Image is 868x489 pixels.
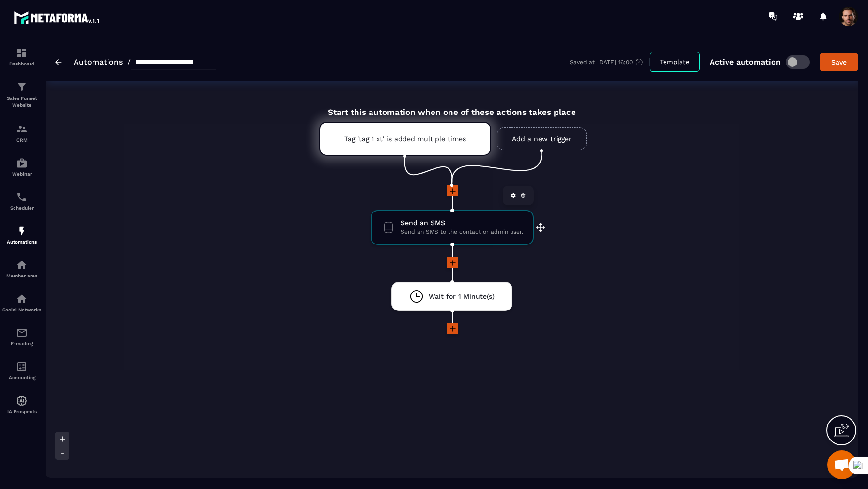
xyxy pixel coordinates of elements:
p: IA Prospects [2,409,41,414]
img: automations [16,259,28,271]
p: Active automation [710,57,781,66]
a: accountantaccountantAccounting [2,354,41,388]
p: Dashboard [2,61,41,66]
img: logo [14,9,101,26]
a: emailemailE-mailing [2,320,41,354]
p: CRM [2,137,41,143]
a: automationsautomationsWebinar [2,150,41,184]
p: Sales Funnel Website [2,95,41,109]
a: formationformationCRM [2,116,41,150]
span: Send an SMS to the contact or admin user. [401,228,523,237]
p: Webinar [2,171,41,177]
a: automationsautomationsAutomations [2,218,41,252]
a: Add a new trigger [497,127,587,150]
p: Member area [2,273,41,278]
div: Saved at [570,58,650,66]
img: social-network [16,293,28,305]
p: Accounting [2,375,41,380]
img: accountant [16,361,28,373]
a: social-networksocial-networkSocial Networks [2,286,41,320]
img: arrow [55,59,62,65]
p: Automations [2,239,41,244]
img: scheduler [16,191,28,203]
button: Save [820,53,858,71]
span: / [127,57,131,66]
img: automations [16,395,28,407]
span: Send an SMS [401,218,523,228]
a: formationformationSales Funnel Website [2,74,41,116]
p: [DATE] 16:00 [597,59,633,65]
span: Wait for 1 Minute(s) [429,292,495,301]
a: automationsautomationsMember area [2,252,41,286]
p: E-mailing [2,341,41,346]
img: automations [16,225,28,237]
a: schedulerschedulerScheduler [2,184,41,218]
p: Tag 'tag 1 xt' is added multiple times [344,135,466,143]
button: Template [650,52,700,72]
a: Automations [74,57,123,66]
img: formation [16,81,28,93]
img: formation [16,123,28,135]
img: email [16,327,28,339]
div: Start this automation when one of these actions takes place [295,96,609,117]
img: automations [16,157,28,169]
div: Save [826,57,852,67]
p: Scheduler [2,205,41,211]
img: formation [16,47,28,59]
a: Mở cuộc trò chuyện [827,450,856,479]
p: Social Networks [2,307,41,312]
a: formationformationDashboard [2,40,41,74]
